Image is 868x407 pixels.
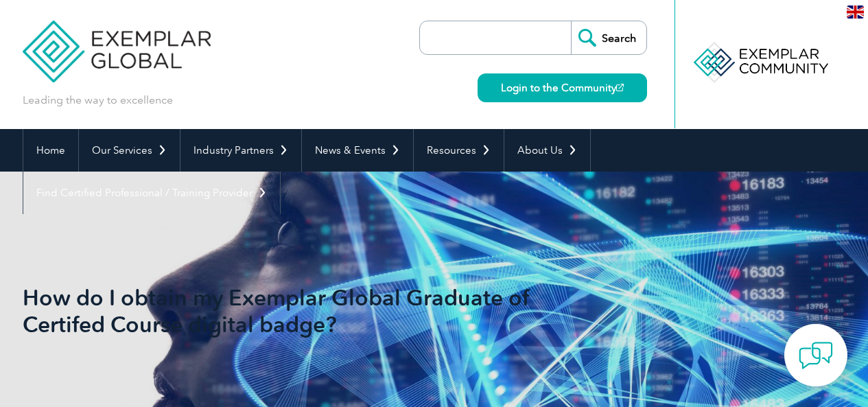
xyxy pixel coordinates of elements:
[23,93,173,108] p: Leading the way to excellence
[799,338,833,373] img: contact-chat.png
[23,284,550,338] h1: How do I obtain my Exemplar Global Graduate of Certifed Course digital badge?
[571,21,646,54] input: Search
[616,84,624,91] img: open_square.png
[414,129,504,172] a: Resources
[847,5,864,19] img: en
[23,129,78,172] a: Home
[504,129,590,172] a: About Us
[302,129,413,172] a: News & Events
[23,172,280,214] a: Find Certified Professional / Training Provider
[79,129,180,172] a: Our Services
[478,73,647,102] a: Login to the Community
[180,129,301,172] a: Industry Partners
